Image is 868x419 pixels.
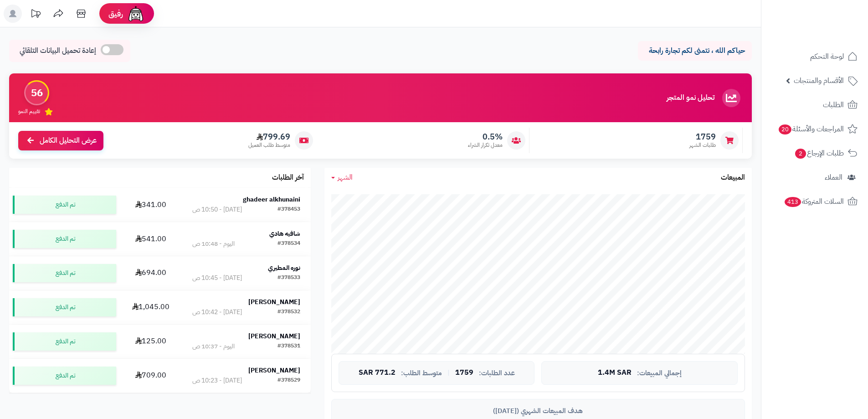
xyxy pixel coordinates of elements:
[13,332,116,351] div: تم الدفع
[785,197,801,207] span: 413
[192,342,235,351] div: اليوم - 10:37 ص
[120,222,181,256] td: 541.00
[779,124,791,134] span: 20
[689,141,716,149] span: طلبات الشهر
[277,239,300,248] div: #378534
[794,74,844,87] span: الأقسام والمنتجات
[13,196,116,214] div: تم الدفع
[689,132,716,142] span: 1759
[637,369,682,377] span: إجمالي المبيعات:
[338,172,353,183] span: الشهر
[825,171,842,184] span: العملاء
[810,50,844,63] span: لوحة التحكم
[806,25,859,44] img: logo-2.png
[277,205,300,214] div: #378453
[767,166,863,188] a: العملاء
[455,369,473,377] span: 1759
[795,149,806,159] span: 2
[192,308,242,317] div: [DATE] - 10:42 ص
[192,239,235,248] div: اليوم - 10:48 ص
[20,46,96,56] span: إعادة تحميل البيانات التلقائي
[127,5,145,23] img: ai-face.png
[784,195,844,208] span: السلات المتروكة
[268,263,300,273] strong: نوره المطيري
[248,331,300,341] strong: [PERSON_NAME]
[359,369,395,377] span: 771.2 SAR
[468,132,503,142] span: 0.5%
[447,369,450,376] span: |
[13,264,116,282] div: تم الدفع
[645,46,745,56] p: حياكم الله ، نتمنى لكم تجارة رابحة
[277,342,300,351] div: #378531
[331,172,353,183] a: الشهر
[721,174,745,182] h3: المبيعات
[767,94,863,116] a: الطلبات
[794,147,844,160] span: طلبات الإرجاع
[13,230,116,248] div: تم الدفع
[248,132,290,142] span: 799.69
[108,8,123,19] span: رفيق
[277,376,300,385] div: #378529
[823,98,844,111] span: الطلبات
[277,274,300,283] div: #378533
[120,256,181,290] td: 694.00
[192,274,242,283] div: [DATE] - 10:45 ص
[120,188,181,222] td: 341.00
[120,290,181,324] td: 1,045.00
[248,141,290,149] span: متوسط طلب العميل
[401,369,442,377] span: متوسط الطلب:
[667,94,714,102] h3: تحليل نمو المتجر
[243,195,300,204] strong: ghadeer alkhunaini
[778,123,844,135] span: المراجعات والأسئلة
[248,366,300,375] strong: [PERSON_NAME]
[277,308,300,317] div: #378532
[479,369,515,377] span: عدد الطلبات:
[40,135,97,146] span: عرض التحليل الكامل
[272,174,304,182] h3: آخر الطلبات
[192,205,242,214] div: [DATE] - 10:50 ص
[120,359,181,393] td: 709.00
[18,131,103,150] a: عرض التحليل الكامل
[339,406,738,416] div: هدف المبيعات الشهري ([DATE])
[18,108,40,115] span: تقييم النمو
[13,367,116,385] div: تم الدفع
[598,369,632,377] span: 1.4M SAR
[767,118,863,140] a: المراجعات والأسئلة20
[767,46,863,67] a: لوحة التحكم
[767,191,863,212] a: السلات المتروكة413
[468,141,503,149] span: معدل تكرار الشراء
[192,376,242,385] div: [DATE] - 10:23 ص
[13,298,116,316] div: تم الدفع
[24,5,47,25] a: تحديثات المنصة
[120,325,181,358] td: 125.00
[767,142,863,164] a: طلبات الإرجاع2
[269,229,300,238] strong: شافيه هادي
[248,297,300,307] strong: [PERSON_NAME]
